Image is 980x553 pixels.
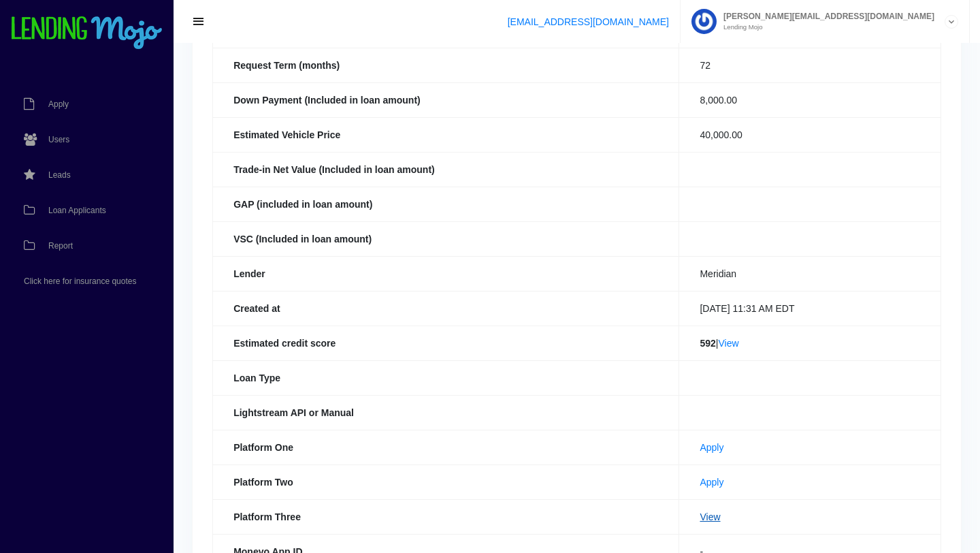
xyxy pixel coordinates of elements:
img: logo-small.png [10,16,163,50]
th: Loan Type [213,360,679,395]
th: Trade-in Net Value (Included in loan amount) [213,152,679,187]
th: Lender [213,256,679,291]
th: GAP (included in loan amount) [213,187,679,221]
span: Loan Applicants [48,206,106,215]
a: Apply [700,477,723,488]
th: VSC (Included in loan amount) [213,221,679,256]
span: Apply [48,100,69,108]
td: 72 [679,48,941,82]
th: Platform Three [213,499,679,534]
td: | [679,326,941,360]
a: View [700,511,720,522]
span: Leads [48,171,71,179]
a: View [718,338,738,349]
td: [DATE] 11:31 AM EDT [679,291,941,326]
td: 8,000.00 [679,82,941,117]
th: Estimated Vehicle Price [213,117,679,152]
th: Estimated credit score [213,326,679,360]
th: Platform One [213,430,679,464]
td: Meridian [679,256,941,291]
b: 592 [700,338,715,349]
th: Created at [213,291,679,326]
a: Apply [700,442,723,453]
th: Request Term (months) [213,48,679,82]
span: Report [48,242,73,250]
small: Lending Mojo [717,24,934,31]
th: Platform Two [213,464,679,499]
td: 40,000.00 [679,117,941,152]
span: [PERSON_NAME][EMAIL_ADDRESS][DOMAIN_NAME] [717,12,934,20]
img: Profile image [691,9,717,34]
a: [EMAIL_ADDRESS][DOMAIN_NAME] [508,16,669,27]
th: Lightstream API or Manual [213,395,679,430]
span: Users [48,136,69,144]
th: Down Payment (Included in loan amount) [213,82,679,117]
span: Click here for insurance quotes [24,277,136,285]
